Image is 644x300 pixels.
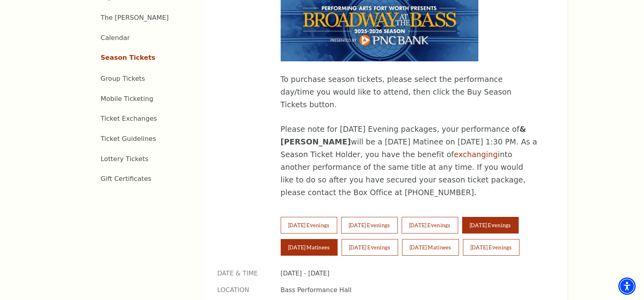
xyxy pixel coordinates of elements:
[101,95,153,103] a: Mobile Ticketing
[462,217,519,234] button: [DATE] Evenings
[402,239,459,256] button: [DATE] Matinees
[402,217,458,234] button: [DATE] Evenings
[281,125,526,146] strong: & [PERSON_NAME]
[281,217,337,234] button: [DATE] Evenings
[281,286,544,294] p: Bass Performance Hall
[454,150,498,159] a: exchanging
[281,123,538,199] p: Please note for [DATE] Evening packages, your performance of will be a [DATE] Matinee on [DATE] 1...
[101,175,151,182] a: Gift Certificates
[101,34,130,42] a: Calendar
[618,277,636,295] div: Accessibility Menu
[341,217,398,234] button: [DATE] Evenings
[101,54,155,61] a: Season Tickets
[217,286,269,294] p: Location
[281,73,538,111] p: To purchase season tickets, please select the performance day/time you would like to attend, then...
[281,239,338,256] button: [DATE] Matinees
[101,115,157,122] a: Ticket Exchanges
[463,239,519,256] button: [DATE] Evenings
[101,14,169,21] a: The [PERSON_NAME]
[281,269,544,278] p: [DATE] - [DATE]
[101,75,145,82] a: Group Tickets
[101,135,156,142] a: Ticket Guidelines
[342,239,398,256] button: [DATE] Evenings
[217,269,269,278] p: Date & Time
[101,155,149,163] a: Lottery Tickets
